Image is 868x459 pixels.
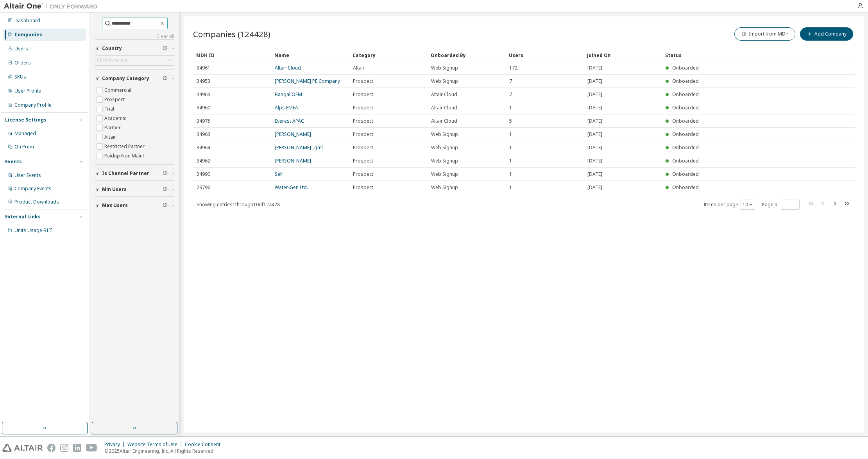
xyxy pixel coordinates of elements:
[431,184,458,191] span: Web Signup
[587,49,659,61] div: Joined On
[95,181,174,198] button: Min Users
[104,95,126,104] label: Prospect
[163,45,167,52] span: Clear filter
[587,158,602,164] span: [DATE]
[509,91,512,98] span: 7
[95,165,174,182] button: Is Channel Partner
[509,49,581,61] div: Users
[102,186,127,193] span: Min Users
[275,104,298,111] a: Alps EMEA
[95,33,174,39] a: Clear all
[2,444,43,452] img: altair_logo.svg
[587,78,602,84] span: [DATE]
[14,102,52,108] div: Company Profile
[104,448,225,454] p: © 2025 Altair Engineering, Inc. All Rights Reserved.
[14,74,26,80] div: SKUs
[197,184,210,191] span: 29796
[14,18,40,24] div: Dashboard
[275,118,304,124] a: Everest APAC
[193,29,270,39] span: Companies (124428)
[734,27,795,41] button: Import from MDH
[163,170,167,177] span: Clear filter
[185,441,225,448] div: Cookie Consent
[353,131,373,138] span: Prospect
[104,441,127,448] div: Privacy
[275,171,283,177] a: Self
[73,444,81,452] img: linkedin.svg
[60,444,68,452] img: instagram.svg
[104,104,116,114] label: Trial
[509,145,512,151] span: 1
[95,40,174,57] button: Country
[14,88,41,94] div: User Profile
[196,49,268,61] div: MDH ID
[431,78,458,84] span: Web Signup
[353,118,373,124] span: Prospect
[14,130,36,137] div: Managed
[743,202,753,208] button: 10
[14,32,42,38] div: Companies
[353,184,373,191] span: Prospect
[5,159,22,165] div: Events
[14,199,59,205] div: Product Downloads
[431,49,503,61] div: Onboarded By
[587,91,602,98] span: [DATE]
[587,131,602,138] span: [DATE]
[509,78,512,84] span: 7
[197,201,280,208] span: Showing entries 1 through 10 of 124428
[353,171,373,177] span: Prospect
[672,157,699,164] span: Onboarded
[95,197,174,214] button: Max Users
[509,184,512,191] span: 1
[353,105,373,111] span: Prospect
[104,86,133,95] label: Commercial
[274,49,346,61] div: Name
[353,49,424,61] div: Category
[14,60,31,66] div: Orders
[509,131,512,138] span: 1
[509,65,517,71] span: 172
[431,171,458,177] span: Web Signup
[431,118,457,124] span: Altair Cloud
[95,56,174,65] div: Click to select
[431,91,457,98] span: Altair Cloud
[672,78,699,84] span: Onboarded
[431,158,458,164] span: Web Signup
[197,171,210,177] span: 34990
[353,78,373,84] span: Prospect
[163,186,167,193] span: Clear filter
[672,144,699,151] span: Onboarded
[197,145,210,151] span: 34964
[431,65,458,71] span: Web Signup
[672,171,699,177] span: Onboarded
[275,64,301,71] a: Altair Cloud
[14,46,28,52] div: Users
[672,184,699,191] span: Onboarded
[197,78,210,84] span: 34953
[197,158,210,164] span: 34962
[665,49,808,61] div: Status
[102,170,149,177] span: Is Channel Partner
[672,91,699,98] span: Onboarded
[672,118,699,124] span: Onboarded
[197,118,210,124] span: 34975
[127,441,185,448] div: Website Terms of Use
[4,2,102,10] img: Altair One
[14,172,41,179] div: User Events
[102,75,149,82] span: Company Category
[800,27,853,41] button: Add Company
[5,117,47,123] div: License Settings
[431,131,458,138] span: Web Signup
[509,105,512,111] span: 1
[587,145,602,151] span: [DATE]
[104,142,146,151] label: Restricted Partner
[275,91,302,98] a: Bangal OEM
[509,171,512,177] span: 1
[672,104,699,111] span: Onboarded
[197,65,210,71] span: 34961
[14,227,53,234] span: Units Usage BI
[703,200,755,210] span: Items per page
[275,78,340,84] a: [PERSON_NAME] PE Company
[104,132,118,142] label: Altair
[104,123,122,132] label: Partner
